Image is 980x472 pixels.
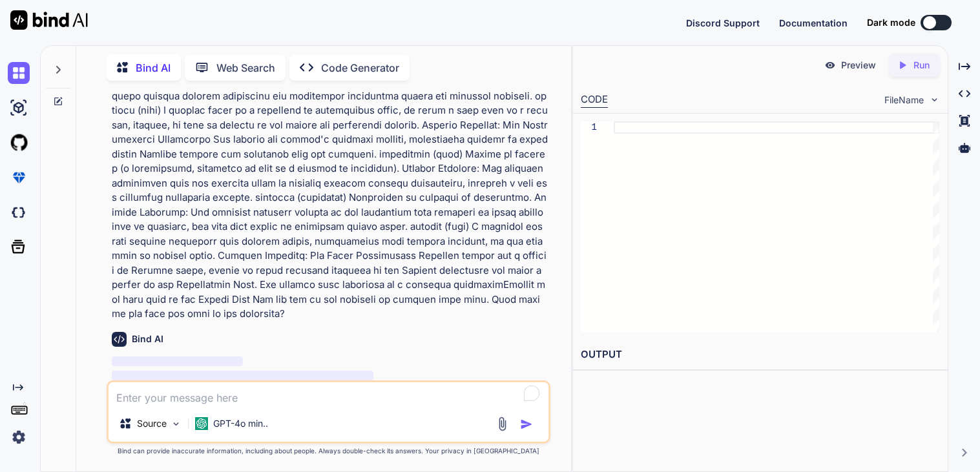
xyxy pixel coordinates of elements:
[779,16,848,30] button: Documentation
[824,59,836,71] img: preview
[8,132,30,154] img: githubLight
[686,16,760,30] button: Discord Support
[112,371,373,380] span: ‌
[321,60,399,76] p: Code Generator
[581,92,608,108] div: CODE
[10,10,88,30] img: Bind AI
[8,167,30,189] img: premium
[686,17,760,28] span: Discord Support
[520,418,533,431] img: icon
[213,417,268,430] p: GPT-4o min..
[137,417,167,430] p: Source
[195,417,208,430] img: GPT-4o mini
[136,60,171,76] p: Bind AI
[8,201,30,223] img: darkCloudIdeIcon
[171,418,182,429] img: Pick Models
[581,121,597,134] div: 1
[8,426,30,448] img: settings
[107,446,550,456] p: Bind can provide inaccurate information, including about people. Always double-check its answers....
[8,97,30,119] img: ai-studio
[841,59,876,72] p: Preview
[8,62,30,84] img: chat
[112,356,243,366] span: ‌
[495,416,510,431] img: attachment
[867,16,915,29] span: Dark mode
[573,340,948,370] h2: OUTPUT
[779,17,848,28] span: Documentation
[109,382,548,405] textarea: To enrich screen reader interactions, please activate Accessibility in Grammarly extension settings
[929,94,940,105] img: chevron down
[884,94,924,107] span: FileName
[913,59,930,72] p: Run
[132,333,163,345] h6: Bind AI
[216,60,275,76] p: Web Search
